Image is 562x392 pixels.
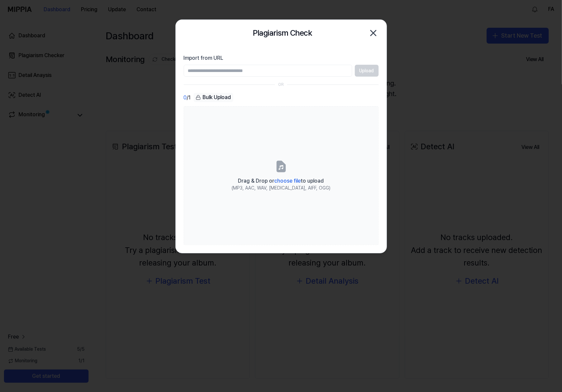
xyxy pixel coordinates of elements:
label: Import from URL [184,54,379,62]
h2: Plagiarism Check [253,27,312,39]
span: Drag & Drop or to upload [238,178,324,184]
div: Bulk Upload [194,93,233,102]
div: / 1 [184,93,191,102]
span: choose file [275,178,301,184]
button: Bulk Upload [194,93,233,102]
span: 0 [184,94,187,102]
div: (MP3, AAC, WAV, [MEDICAL_DATA], AIFF, OGG) [232,185,330,192]
div: OR [278,82,284,88]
